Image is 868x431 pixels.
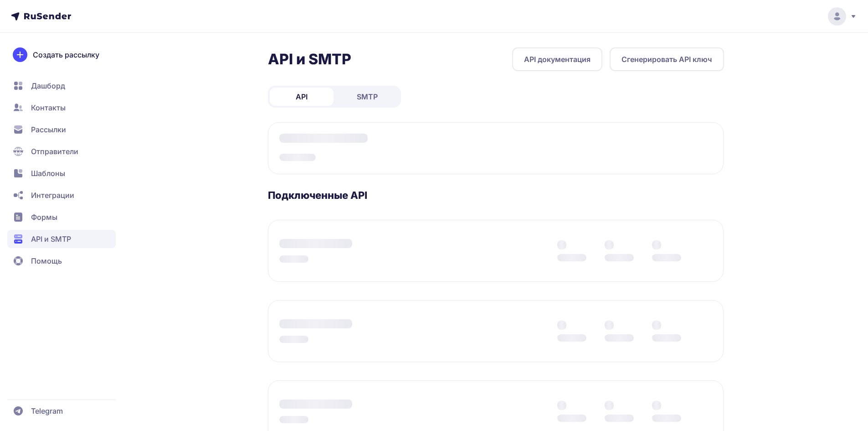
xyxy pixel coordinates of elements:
span: Интеграции [31,190,74,201]
span: Создать рассылку [33,49,99,60]
span: Telegram [31,405,63,416]
span: Шаблоны [31,168,65,179]
h3: Подключенные API [268,189,724,202]
span: SMTP [357,91,378,102]
a: API документация [512,47,602,71]
span: API и SMTP [31,234,71,244]
span: Помощь [31,255,62,266]
span: Отправители [31,146,78,157]
span: Формы [31,212,57,223]
button: Сгенерировать API ключ [610,47,724,71]
span: Рассылки [31,124,66,135]
a: Telegram [7,402,116,420]
a: API [270,88,334,106]
h2: API и SMTP [268,50,351,68]
span: Контакты [31,102,66,113]
span: API [296,91,308,102]
span: Дашборд [31,80,65,91]
a: SMTP [335,88,399,106]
